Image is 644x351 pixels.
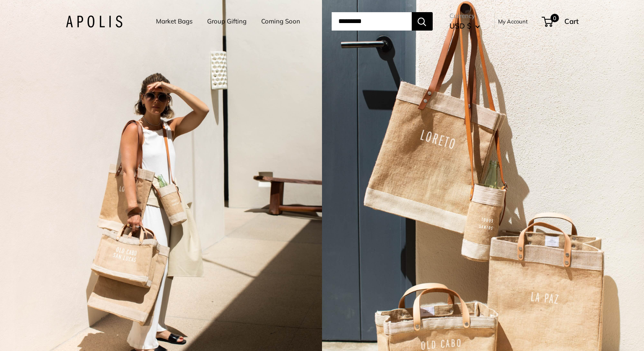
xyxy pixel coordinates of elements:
[564,17,579,26] span: Cart
[207,15,247,27] a: Group Gifting
[498,16,528,26] a: My Account
[449,21,471,30] span: USD $
[412,12,433,31] button: Search
[156,15,192,27] a: Market Bags
[261,15,300,27] a: Coming Soon
[449,19,480,33] button: USD $
[550,14,558,22] span: 0
[449,10,480,22] span: Currency
[332,12,412,31] input: Search...
[543,15,579,28] a: 0 Cart
[66,15,122,28] img: Apolis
